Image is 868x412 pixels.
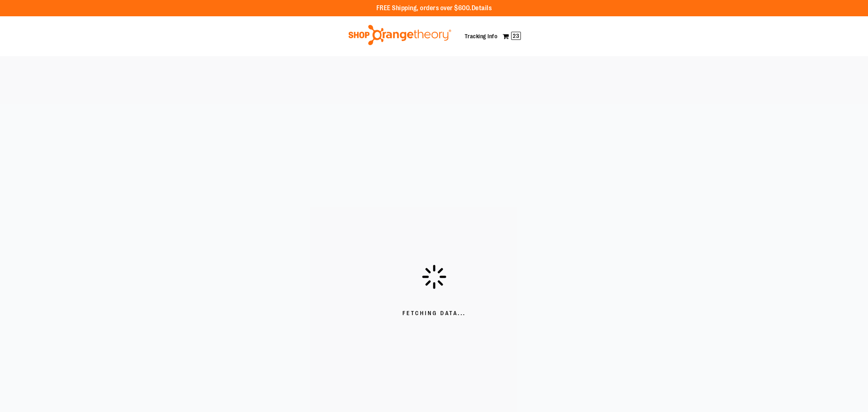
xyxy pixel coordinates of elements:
[472,4,492,12] a: Details
[347,25,453,45] img: Shop Orangetheory
[376,4,492,13] p: FREE Shipping, orders over $600.
[465,33,498,39] a: Tracking Info
[511,32,521,40] span: 23
[402,309,466,318] span: Fetching Data...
